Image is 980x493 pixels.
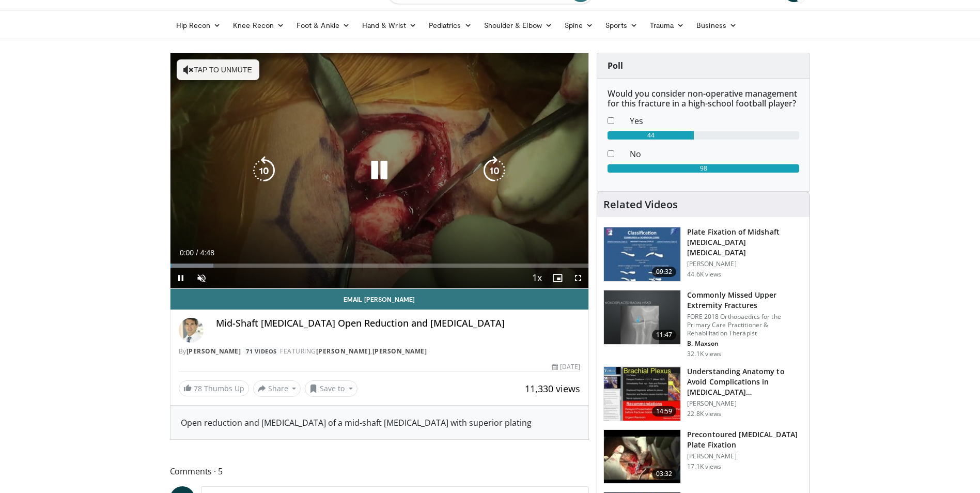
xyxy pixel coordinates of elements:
[423,15,478,36] a: Pediatrics
[687,429,803,450] h3: Precontoured [MEDICAL_DATA] Plate Fixation
[170,15,227,36] a: Hip Recon
[687,410,721,418] p: 22.8K views
[622,148,807,160] dd: No
[478,15,558,36] a: Shoulder & Elbow
[526,268,547,288] button: Playback Rate
[687,340,803,348] p: B. Maxson
[179,347,581,356] div: By FEATURING ,
[687,366,803,397] h3: Understanding Anatomy to Avoid Complications in [MEDICAL_DATA] [MEDICAL_DATA]
[253,380,301,397] button: Share
[652,267,677,277] span: 09:32
[170,268,191,288] button: Pause
[608,164,799,173] div: 98
[305,380,357,397] button: Save to
[652,406,677,417] span: 14:59
[191,268,212,288] button: Unmute
[687,452,803,460] p: [PERSON_NAME]
[687,313,803,337] p: FORE 2018 Orthopaedics for the Primary Care Practitioner & Rehabilitation Therapist
[603,227,803,282] a: 09:32 Plate Fixation of Midshaft [MEDICAL_DATA] [MEDICAL_DATA] [PERSON_NAME] 44.6K views
[290,15,356,36] a: Foot & Ankle
[652,330,677,340] span: 11:47
[652,469,677,479] span: 03:32
[200,249,214,257] span: 4:48
[186,347,241,356] a: [PERSON_NAME]
[687,260,803,268] p: [PERSON_NAME]
[179,380,249,396] a: 78 Thumbs Up
[227,15,290,36] a: Knee Recon
[243,347,281,356] a: 71 Videos
[604,227,680,281] img: Clavicle_Fx_ORIF_FINAL-H.264_for_You_Tube_SD_480x360__100006823_3.jpg.150x105_q85_crop-smart_upsc...
[687,270,721,279] p: 44.6K views
[603,198,678,211] h4: Related Videos
[552,362,580,372] div: [DATE]
[216,318,581,329] h4: Mid-Shaft [MEDICAL_DATA] Open Reduction and [MEDICAL_DATA]
[603,366,803,421] a: 14:59 Understanding Anatomy to Avoid Complications in [MEDICAL_DATA] [MEDICAL_DATA] [PERSON_NAME]...
[547,268,568,288] button: Enable picture-in-picture mode
[316,347,371,356] a: [PERSON_NAME]
[170,289,589,310] a: Email [PERSON_NAME]
[644,15,691,36] a: Trauma
[604,430,680,484] img: Picture_1_50_2.png.150x105_q85_crop-smart_upscale.jpg
[603,290,803,358] a: 11:47 Commonly Missed Upper Extremity Fractures FORE 2018 Orthopaedics for the Primary Care Pract...
[608,89,799,109] h6: Would you consider non-operative management for this fracture in a high-school football player?
[177,59,259,80] button: Tap to unmute
[599,15,644,36] a: Sports
[622,115,807,127] dd: Yes
[170,264,589,268] div: Progress Bar
[687,399,803,408] p: [PERSON_NAME]
[179,318,204,343] img: Avatar
[196,249,198,257] span: /
[687,290,803,311] h3: Commonly Missed Upper Extremity Fractures
[687,350,721,358] p: 32.1K views
[608,60,623,71] strong: Poll
[181,417,579,429] div: Open reduction and [MEDICAL_DATA] of a mid-shaft [MEDICAL_DATA] with superior plating
[603,429,803,484] a: 03:32 Precontoured [MEDICAL_DATA] Plate Fixation [PERSON_NAME] 17.1K views
[608,131,694,140] div: 44
[568,268,588,288] button: Fullscreen
[687,463,721,471] p: 17.1K views
[690,15,743,36] a: Business
[525,382,580,395] span: 11,330 views
[687,227,803,258] h3: Plate Fixation of Midshaft [MEDICAL_DATA] [MEDICAL_DATA]
[194,383,202,393] span: 78
[604,290,680,344] img: b2c65235-e098-4cd2-ab0f-914df5e3e270.150x105_q85_crop-smart_upscale.jpg
[170,465,589,478] span: Comments 5
[604,367,680,421] img: DAC6PvgZ22mCeOyX4xMDoxOmdtO40mAx.150x105_q85_crop-smart_upscale.jpg
[558,15,599,36] a: Spine
[372,347,427,356] a: [PERSON_NAME]
[180,249,194,257] span: 0:00
[170,53,589,289] video-js: Video Player
[356,15,423,36] a: Hand & Wrist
